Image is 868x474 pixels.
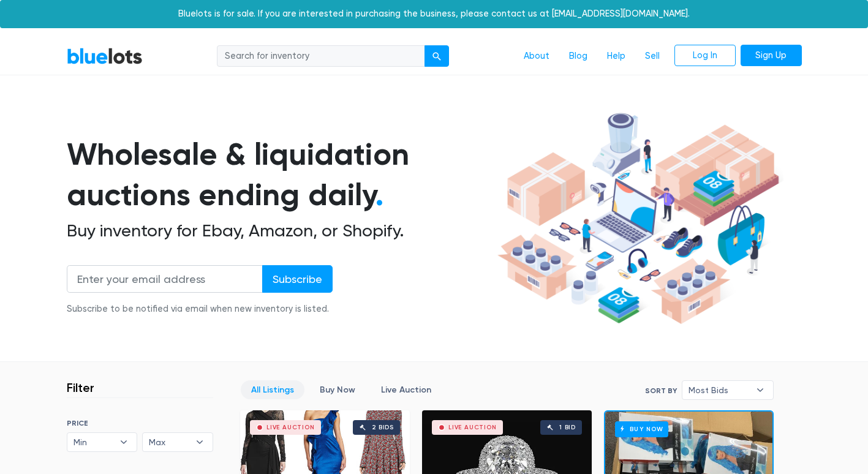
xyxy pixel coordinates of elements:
[149,433,189,451] span: Max
[493,107,783,330] img: hero-ee84e7d0318cb26816c560f6b4441b76977f77a177738b4e94f68c95b2b83dbb.png
[559,45,597,68] a: Blog
[645,385,677,396] label: Sort By
[741,45,802,67] a: Sign Up
[372,424,394,431] div: 2 bids
[67,265,263,293] input: Enter your email address
[67,380,94,395] h3: Filter
[67,303,333,316] div: Subscribe to be notified via email when new inventory is listed.
[371,380,442,399] a: Live Auction
[67,47,143,65] a: BlueLots
[262,265,333,293] input: Subscribe
[689,381,750,399] span: Most Bids
[67,220,493,241] h2: Buy inventory for Ebay, Amazon, or Shopify.
[111,433,137,451] b: ▾
[241,380,304,399] a: All Listings
[266,424,315,431] div: Live Auction
[747,381,773,399] b: ▾
[67,419,213,427] h6: PRICE
[635,45,670,68] a: Sell
[187,433,213,451] b: ▾
[448,424,497,431] div: Live Auction
[376,176,383,213] span: .
[514,45,559,68] a: About
[309,380,366,399] a: Buy Now
[615,421,668,437] h6: Buy Now
[674,45,736,67] a: Log In
[559,424,576,431] div: 1 bid
[217,45,425,67] input: Search for inventory
[597,45,635,68] a: Help
[67,134,493,216] h1: Wholesale & liquidation auctions ending daily
[74,433,114,451] span: Min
